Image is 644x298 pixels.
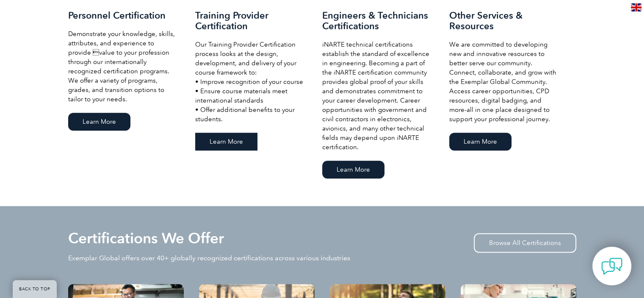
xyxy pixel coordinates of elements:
[322,161,384,178] a: Learn More
[68,29,178,104] p: Demonstrate your knowledge, skills, attributes, and experience to provide value to your professi...
[601,256,622,277] img: contact-chat.png
[631,3,641,11] img: en
[68,231,224,245] h2: Certifications We Offer
[322,40,432,152] p: iNARTE technical certifications establish the standard of excellence in engineering. Becoming a p...
[68,253,350,263] p: Exemplar Global offers over 40+ globally recognized certifications across various industries
[195,40,305,124] p: Our Training Provider Certification process looks at the design, development, and delivery of you...
[195,133,257,150] a: Learn More
[449,133,511,150] a: Learn More
[13,280,57,298] a: BACK TO TOP
[449,40,559,124] p: We are committed to developing new and innovative resources to better serve our community. Connec...
[474,233,576,253] a: Browse All Certifications
[68,10,178,21] h3: Personnel Certification
[322,10,432,31] h3: Engineers & Technicians Certifications
[68,113,130,131] a: Learn More
[195,10,305,31] h3: Training Provider Certification
[449,10,559,31] h3: Other Services & Resources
